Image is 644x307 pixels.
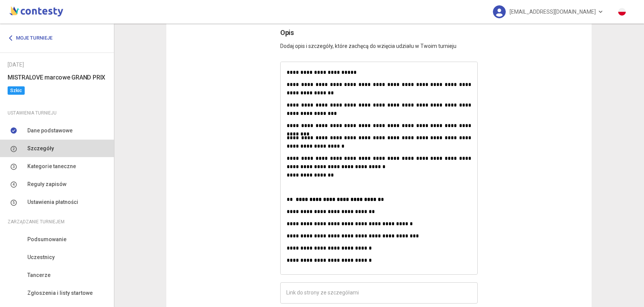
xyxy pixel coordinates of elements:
span: Kategorie taneczne [27,162,76,170]
span: Opis [280,29,294,37]
img: number-5 [11,199,17,206]
span: Uczestnicy [27,253,55,261]
h6: MISTRALOVE marcowe GRAND PRIX [8,73,106,82]
span: Podsumowanie [27,235,66,243]
div: Ustawienia turnieju [8,109,106,117]
img: number-4 [11,181,17,188]
span: Szkic [8,86,25,95]
span: Tancerze [27,271,51,279]
div: [DATE] [8,60,106,69]
span: Zarządzanie turniejem [8,218,65,226]
a: Moje turnieje [8,31,58,45]
span: Dane podstawowe [27,126,73,135]
span: Szczegóły [27,144,54,153]
span: Ustawienia płatności [27,198,78,206]
span: Zgłoszenia i listy startowe [27,289,93,297]
p: Dodaj opis i szczegóły, które zachęcą do wzięcia udziału w Twoim turnieju [280,38,478,50]
span: [EMAIL_ADDRESS][DOMAIN_NAME] [510,4,596,20]
img: number-3 [11,164,17,170]
img: number-2 [11,146,17,152]
span: Reguły zapisów [27,180,66,188]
